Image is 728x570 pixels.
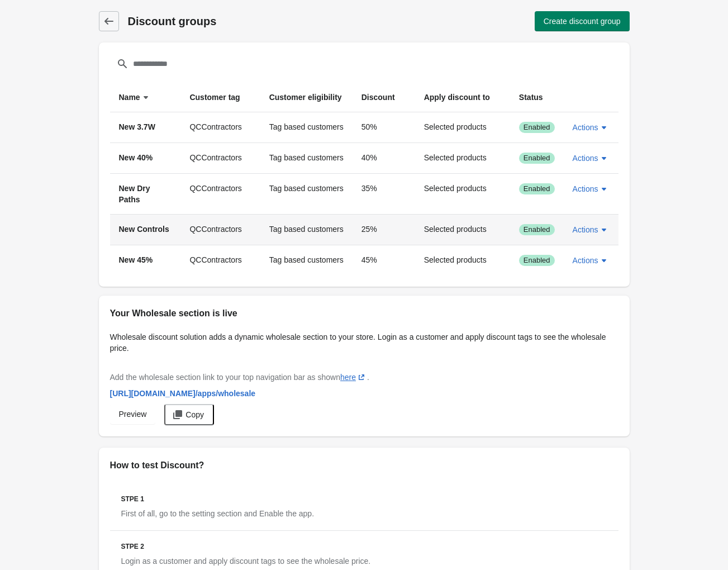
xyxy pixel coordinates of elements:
[260,112,353,142] td: Tag based customers
[568,250,614,270] button: Actions
[121,495,607,503] h3: Stpe 1
[260,142,353,173] td: Tag based customers
[573,256,598,265] span: Actions
[415,214,510,245] td: Selected products
[180,142,260,173] td: QCContractors
[544,17,621,26] span: Create discount group
[110,332,606,353] span: Wholesale discount solution adds a dynamic wholesale section to your store. Login as a customer a...
[115,87,156,107] button: sort ascending byName
[119,122,155,131] span: New 3.7W
[260,214,353,245] td: Tag based customers
[524,256,550,265] span: Enabled
[353,245,415,275] td: 45%
[180,173,260,214] td: QCContractors
[415,112,510,142] td: Selected products
[424,92,490,103] span: Apply discount to
[340,373,367,382] a: here(opens a new window)
[119,153,153,162] span: New 40%
[260,245,353,275] td: Tag based customers
[110,389,256,398] span: [URL][DOMAIN_NAME] /apps/wholesale
[180,245,260,275] td: QCContractors
[121,557,371,566] span: Login as a customer and apply discount tags to see the wholesale price.
[415,173,510,214] td: Selected products
[119,92,140,103] span: Name
[524,225,550,234] span: Enabled
[119,184,150,204] span: New Dry Paths
[415,245,510,275] td: Selected products
[180,112,260,142] td: QCContractors
[189,92,240,103] span: Customer tag
[353,142,415,173] td: 40%
[110,459,618,472] h2: How to test Discount?
[110,307,618,320] h2: Your Wholesale section is live
[361,92,395,103] span: Discount
[568,117,614,137] button: Actions
[524,154,550,163] span: Enabled
[573,225,598,234] span: Actions
[353,214,415,245] td: 25%
[568,220,614,240] button: Actions
[119,410,147,419] span: Preview
[110,373,369,382] span: Add the wholesale section link to your top navigation bar as shown .
[353,173,415,214] td: 35%
[269,93,342,102] span: Customer eligibility
[524,184,550,193] span: Enabled
[353,112,415,142] td: 50%
[524,123,550,132] span: Enabled
[568,179,614,199] button: Actions
[573,184,598,193] span: Actions
[519,93,543,102] span: Status
[357,87,411,107] button: Discount
[420,87,506,107] button: Apply discount to
[99,11,119,31] a: Discount groups
[260,173,353,214] td: Tag based customers
[110,404,156,424] a: Preview
[185,410,204,419] span: Copy
[128,13,367,29] h1: Discount groups
[415,142,510,173] td: Selected products
[573,123,598,132] span: Actions
[164,404,214,425] button: Copy
[119,225,169,234] span: New Controls
[106,383,260,403] a: [URL][DOMAIN_NAME]/apps/wholesale
[180,214,260,245] td: QCContractors
[568,148,614,168] button: Actions
[121,542,607,551] h3: Stpe 2
[185,87,255,107] button: Customer tag
[573,154,598,163] span: Actions
[121,509,315,518] span: First of all, go to the setting section and Enable the app.
[535,11,630,31] button: Create discount group
[119,255,153,264] span: New 45%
